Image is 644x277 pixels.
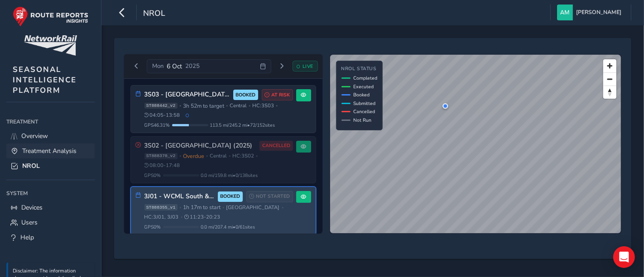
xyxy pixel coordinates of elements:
[249,103,250,108] span: •
[229,153,231,158] span: •
[179,103,181,108] span: •
[303,63,313,70] span: LIVE
[21,132,48,140] span: Overview
[6,186,95,200] div: System
[603,72,616,86] button: Zoom out
[144,193,215,201] h3: 3J01 - WCML South & DC Lines
[330,55,621,234] canvas: Map
[262,142,290,149] span: CANCELLED
[226,103,228,108] span: •
[21,203,43,212] span: Devices
[603,59,616,72] button: Zoom in
[252,102,274,109] span: HC: 3S03
[226,204,279,211] span: [GEOGRAPHIC_DATA]
[143,8,165,20] span: NROL
[13,6,88,27] img: rr logo
[6,215,95,230] a: Users
[256,193,290,200] span: NOT STARTED
[144,142,257,150] h3: 3S02 - [GEOGRAPHIC_DATA] (2025)
[22,162,40,170] span: NROL
[20,233,34,242] span: Help
[6,230,95,245] a: Help
[271,91,290,99] span: AT RISK
[354,108,375,115] span: Cancelled
[179,153,181,158] span: •
[144,122,170,129] span: GPS 46.31 %
[354,100,376,107] span: Submitted
[24,35,77,56] img: customer logo
[613,246,635,268] div: Open Intercom Messenger
[185,62,200,70] span: 2025
[210,122,275,129] span: 113.5 mi / 245.2 mi • 72 / 152 sites
[282,205,284,210] span: •
[144,172,161,179] span: GPS 0 %
[144,214,179,220] span: HC: 3J01, 3J03
[232,153,254,159] span: HC: 3S02
[183,153,204,160] span: Overdue
[222,205,224,210] span: •
[6,200,95,215] a: Devices
[220,193,240,200] span: BOOKED
[210,153,226,159] span: Central
[21,218,38,227] span: Users
[183,204,221,211] span: 1h 17m to start
[354,75,378,81] span: Completed
[206,153,208,158] span: •
[144,91,230,99] h3: 3S03 - [GEOGRAPHIC_DATA] (2025)
[256,153,258,158] span: •
[144,204,178,210] span: ST888355_v1
[603,86,616,99] button: Reset bearing to north
[557,5,625,20] button: [PERSON_NAME]
[201,224,255,230] span: 0.0 mi / 207.4 mi • 0 / 61 sites
[341,66,378,72] h4: NROL Status
[144,103,178,109] span: ST888442_v2
[557,5,573,20] img: diamond-layout
[167,62,182,71] span: 6 Oct
[152,62,163,70] span: Mon
[354,91,370,98] span: Booked
[201,172,258,179] span: 0.0 mi / 159.8 mi • 0 / 138 sites
[144,162,180,169] span: 08:00 - 17:48
[354,117,372,124] span: Not Run
[144,112,180,119] span: 04:05 - 13:58
[6,158,95,173] a: NROL
[179,205,181,210] span: •
[13,64,77,96] span: SEASONAL INTELLIGENCE PLATFORM
[144,153,178,159] span: ST888370_v2
[274,61,289,72] button: Next day
[181,215,183,220] span: •
[276,103,278,108] span: •
[576,5,621,20] span: [PERSON_NAME]
[129,61,144,72] button: Previous day
[6,143,95,158] a: Treatment Analysis
[184,214,220,220] span: 11:23 - 20:23
[230,102,246,109] span: Central
[6,129,95,143] a: Overview
[6,115,95,129] div: Treatment
[144,224,161,230] span: GPS 0 %
[354,83,374,90] span: Executed
[235,91,255,99] span: BOOKED
[183,102,224,110] span: 3h 52m to target
[22,147,77,155] span: Treatment Analysis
